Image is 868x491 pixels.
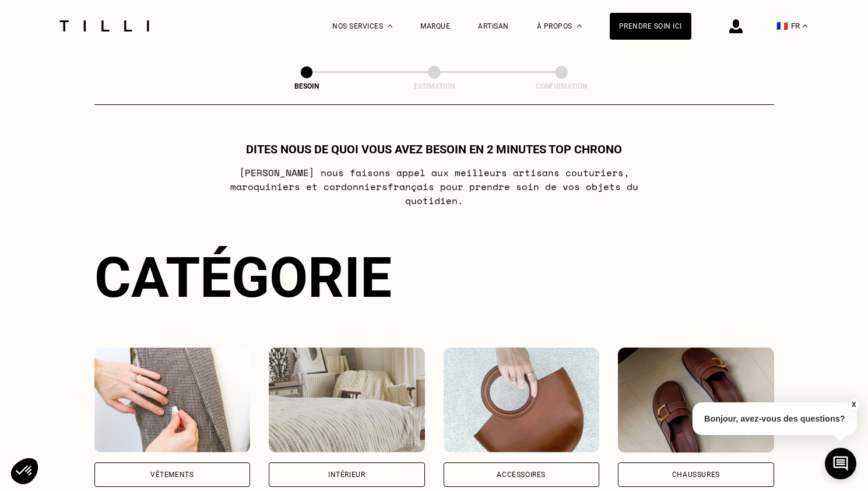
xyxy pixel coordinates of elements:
[672,471,720,478] div: Chaussures
[328,471,365,478] div: Intérieur
[478,22,509,30] a: Artisan
[94,348,251,453] img: Vêtements
[729,19,743,33] img: icône connexion
[444,348,600,453] img: Accessoires
[94,245,774,310] div: Catégorie
[150,471,194,478] div: Vêtements
[577,24,582,27] img: Menu déroulant à propos
[497,471,546,478] div: Accessoires
[246,142,622,156] h1: Dites nous de quoi vous avez besoin en 2 minutes top chrono
[269,348,425,453] img: Intérieur
[848,398,859,411] button: X
[203,166,665,208] p: [PERSON_NAME] nous faisons appel aux meilleurs artisans couturiers , maroquiniers et cordonniers ...
[388,24,392,27] img: Menu déroulant
[376,82,493,90] div: Estimation
[693,402,857,435] p: Bonjour, avez-vous des questions?
[776,20,788,31] span: 🇫🇷
[610,13,691,40] a: Prendre soin ici
[248,82,365,90] div: Besoin
[503,82,620,90] div: Confirmation
[803,24,807,27] img: menu déroulant
[55,20,153,31] img: Logo du service de couturière Tilli
[420,22,450,30] a: Marque
[618,348,774,453] img: Chaussures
